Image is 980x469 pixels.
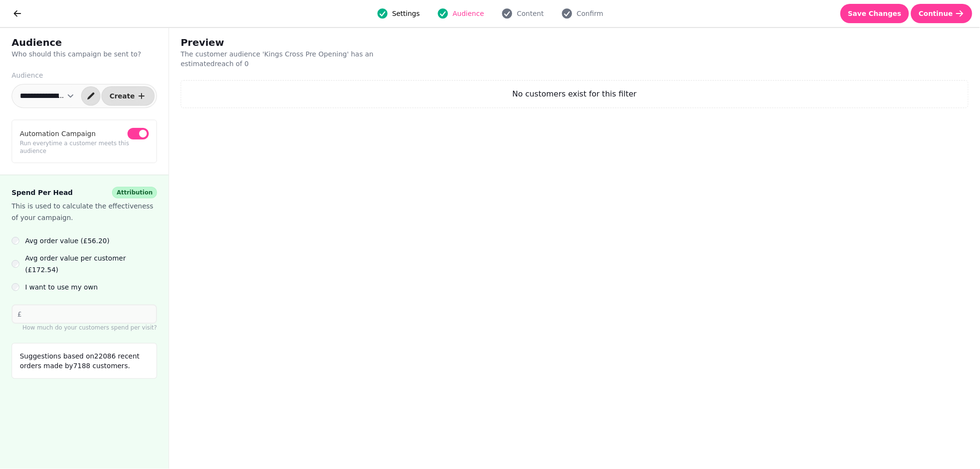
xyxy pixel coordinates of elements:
span: Confirm [577,9,603,18]
h2: Audience [12,36,157,49]
p: Who should this campaign be sent to? [12,49,157,59]
label: I want to use my own [25,281,98,293]
label: Avg order value ( £56.20 ) [25,235,110,247]
p: The customer audience ' Kings Cross Pre Opening ' has an estimated reach of 0 [181,49,428,69]
button: Save Changes [840,4,909,23]
span: Settings [392,9,420,18]
span: Save Changes [848,10,902,17]
button: Continue [911,4,972,23]
span: Audience [453,9,484,18]
label: Audience [12,70,157,80]
p: No customers exist for this filter [512,88,637,100]
p: Run everytime a customer meets this audience [20,139,149,155]
div: Attribution [112,187,157,198]
h2: Preview [181,36,366,49]
label: Avg order value per customer ( £172.54 ) [25,252,157,276]
span: Continue [919,10,953,17]
button: Create [101,86,155,106]
span: Content [517,9,544,18]
p: Suggestions based on 22086 recent orders made by 7188 customers. [20,351,149,371]
label: Automation Campaign [20,128,96,139]
button: go back [8,4,27,23]
span: Create [110,93,135,99]
p: How much do your customers spend per visit? [12,324,157,331]
p: This is used to calculate the effectiveness of your campaign. [12,200,157,223]
span: Spend Per Head [12,187,73,198]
